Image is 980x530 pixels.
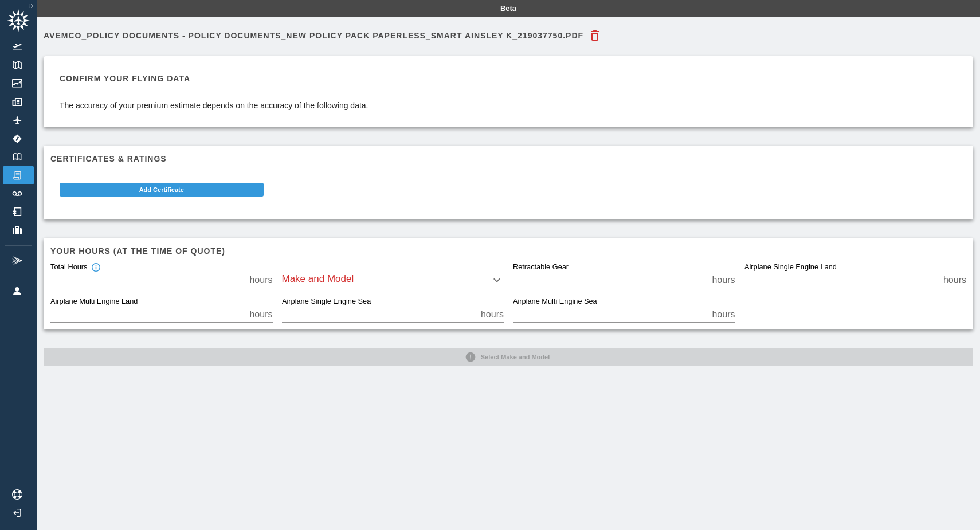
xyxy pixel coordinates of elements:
[249,273,272,287] p: hours
[91,262,101,273] svg: Total hours in fixed-wing aircraft
[50,245,966,257] h6: Your hours (at the time of quote)
[60,183,264,197] button: Add Certificate
[50,297,138,307] label: Airplane Multi Engine Land
[481,308,504,321] p: hours
[712,273,735,287] p: hours
[50,152,966,165] h6: Certificates & Ratings
[744,262,837,273] label: Airplane Single Engine Land
[249,308,272,321] p: hours
[513,297,597,307] label: Airplane Multi Engine Sea
[50,262,101,273] div: Total Hours
[282,297,371,307] label: Airplane Single Engine Sea
[943,273,966,287] p: hours
[60,100,369,111] p: The accuracy of your premium estimate depends on the accuracy of the following data.
[513,262,569,273] label: Retractable Gear
[60,72,369,85] h6: Confirm your flying data
[44,32,583,40] h6: Avemco_Policy Documents - Policy Documents_New Policy Pack Paperless_SMART AINSLEY K_219037750.PDF
[712,308,735,321] p: hours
